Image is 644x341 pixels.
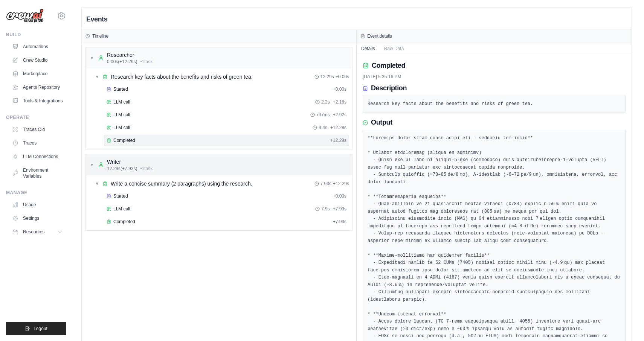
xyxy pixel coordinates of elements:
span: Logout [34,326,47,332]
button: Resources [9,226,66,238]
a: Settings [9,212,66,224]
span: ▼ [90,55,94,61]
div: Manage [6,190,66,196]
div: Writer [107,158,153,166]
span: ▼ [90,162,94,168]
h3: Output [371,119,392,127]
span: + 12.28s [330,125,346,131]
span: ▼ [95,181,99,187]
div: Researcher [107,51,153,59]
span: + 2.18s [333,99,346,105]
span: LLM call [113,125,130,131]
span: LLM call [113,206,130,212]
a: Automations [9,41,66,53]
button: Details [357,43,380,54]
a: LLM Connections [9,151,66,163]
a: Traces Old [9,123,66,135]
div: Operate [6,114,66,120]
a: Usage [9,199,66,211]
span: + 7.93s [333,206,346,212]
span: + 12.29s [330,137,346,143]
div: Build [6,32,66,38]
div: [DATE] 5:35:16 PM [363,74,626,80]
span: + 7.93s [333,219,346,225]
span: Completed [113,137,135,143]
span: 12.29s (+7.93s) [107,166,137,172]
a: Tools & Integrations [9,95,66,107]
a: Crew Studio [9,54,66,66]
button: Logout [6,322,66,335]
span: + 0.00s [333,193,346,199]
button: Raw Data [380,43,409,54]
pre: Research key facts about the benefits and risks of green tea. [368,100,621,108]
span: 7.9s [321,206,330,212]
span: + 12.29s [333,181,349,187]
span: + 0.00s [336,74,349,80]
span: Write a concise summary (2 paragraphs) using the research. [111,180,252,187]
span: ▼ [95,74,99,80]
span: Started [113,86,128,92]
h3: Description [371,84,407,93]
span: 2.2s [321,99,330,105]
iframe: Chat Widget [606,305,644,341]
span: + 2.92s [333,112,346,118]
h3: Event details [367,33,392,39]
span: Resources [23,229,44,235]
a: Marketplace [9,68,66,80]
span: Research key facts about the benefits and risks of green tea. [111,73,253,81]
h2: Completed [372,60,405,71]
span: 0.00s (+12.29s) [107,59,137,65]
span: 7.93s [320,181,331,187]
a: Environment Variables [9,164,66,182]
a: Agents Repository [9,81,66,93]
span: 12.29s [320,74,334,80]
span: 737ms [316,112,330,118]
span: Completed [113,219,135,225]
span: LLM call [113,99,130,105]
span: • 1 task [140,166,153,172]
span: • 1 task [140,59,153,65]
h2: Events [86,14,107,24]
span: Started [113,193,128,199]
a: Traces [9,137,66,149]
span: + 0.00s [333,86,346,92]
span: 9.4s [319,125,327,131]
h3: Timeline [92,33,108,39]
span: LLM call [113,112,130,118]
img: Logo [6,9,44,23]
